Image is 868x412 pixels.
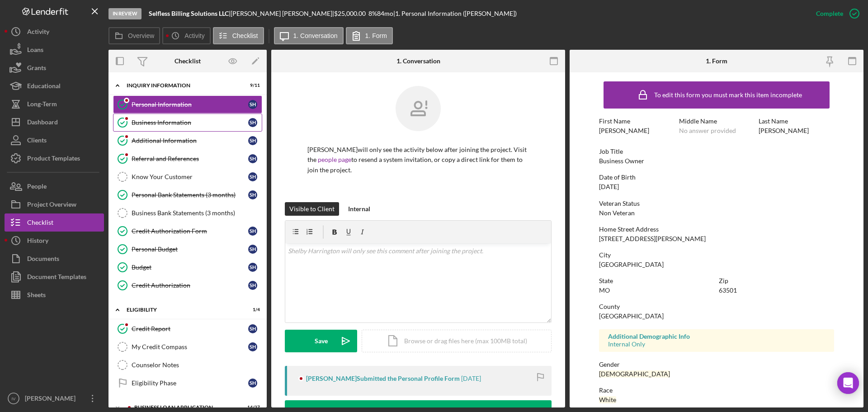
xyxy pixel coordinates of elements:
[5,195,104,213] a: Project Overview
[132,209,262,217] div: Business Bank Statements (3 months)
[807,5,863,23] button: Complete
[248,100,257,109] div: S H
[706,57,727,65] div: 1. Form
[248,281,257,290] div: S H
[679,127,736,134] div: No answer provided
[127,83,237,88] div: INQUIRY INFORMATION
[27,77,61,97] div: Educational
[248,379,257,388] div: S H
[127,307,237,313] div: ELIGIBILITY
[334,10,368,17] div: $25,000.00
[274,27,344,44] button: 1. Conversation
[113,276,262,294] a: Credit AuthorizationSH
[396,57,440,65] div: 1. Conversation
[5,149,104,167] button: Product Templates
[248,245,257,254] div: S H
[599,183,619,190] div: [DATE]
[27,131,47,152] div: Clients
[248,263,257,272] div: S H
[132,101,248,108] div: Personal Information
[128,32,154,39] label: Overview
[5,131,104,149] button: Clients
[113,258,262,276] a: BudgetSH
[5,232,104,250] button: History
[132,137,248,144] div: Additional Information
[599,127,649,134] div: [PERSON_NAME]
[113,356,262,374] a: Counselor Notes
[27,149,80,170] div: Product Templates
[837,372,859,394] div: Open Intercom Messenger
[599,313,664,320] div: [GEOGRAPHIC_DATA]
[132,379,248,387] div: Eligibility Phase
[108,8,142,19] div: In Review
[599,118,675,125] div: First Name
[5,95,104,113] button: Long-Term
[719,287,737,294] div: 63501
[113,186,262,204] a: Personal Bank Statements (3 months)SH
[5,59,104,77] button: Grants
[113,204,262,222] a: Business Bank Statements (3 months)
[162,27,210,44] button: Activity
[248,136,257,145] div: S H
[132,361,262,369] div: Counselor Notes
[365,32,387,39] label: 1. Form
[231,10,334,17] div: [PERSON_NAME] [PERSON_NAME] |
[344,202,375,216] button: Internal
[134,405,237,410] div: BUSINESS LOAN APPLICATION
[393,10,517,17] div: | 1. Personal Information ([PERSON_NAME])
[113,168,262,186] a: Know Your CustomerSH
[248,154,257,163] div: S H
[149,10,231,17] div: |
[461,375,481,382] time: 2025-08-14 15:32
[5,213,104,232] button: Checklist
[5,250,104,268] a: Documents
[599,235,706,242] div: [STREET_ADDRESS][PERSON_NAME]
[285,202,339,216] button: Visible to Client
[5,23,104,41] button: Activity
[348,202,370,216] div: Internal
[5,113,104,131] button: Dashboard
[599,209,635,217] div: Non Veteran
[599,148,834,155] div: Job Title
[5,286,104,304] button: Sheets
[184,32,204,39] label: Activity
[719,277,834,284] div: Zip
[599,361,834,368] div: Gender
[293,32,338,39] label: 1. Conversation
[599,261,664,268] div: [GEOGRAPHIC_DATA]
[5,77,104,95] button: Educational
[599,174,834,181] div: Date of Birth
[149,9,229,17] b: Selfless Billing Solutions LLC
[816,5,843,23] div: Complete
[27,268,86,288] div: Document Templates
[132,155,248,162] div: Referral and References
[232,32,258,39] label: Checklist
[132,325,248,332] div: Credit Report
[27,41,43,61] div: Loans
[679,118,755,125] div: Middle Name
[285,330,357,352] button: Save
[248,227,257,236] div: S H
[175,57,201,65] div: Checklist
[289,202,335,216] div: Visible to Client
[248,324,257,333] div: S H
[248,342,257,351] div: S H
[113,222,262,240] a: Credit Authorization FormSH
[113,132,262,150] a: Additional InformationSH
[244,307,260,313] div: 1 / 4
[27,213,53,234] div: Checklist
[654,91,802,99] div: To edit this form you must mark this item incomplete
[5,41,104,59] button: Loans
[27,95,57,115] div: Long-Term
[27,113,58,133] div: Dashboard
[27,195,76,216] div: Project Overview
[377,10,393,17] div: 84 mo
[599,287,610,294] div: MO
